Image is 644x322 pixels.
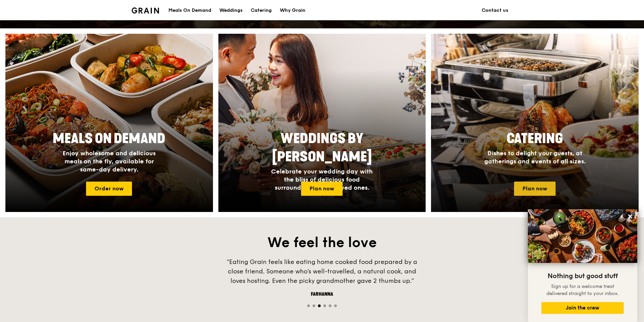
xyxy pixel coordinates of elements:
[546,284,619,296] span: Sign up for a welcome treat delivered straight to your inbox.
[334,304,337,307] span: Go to slide 6
[215,0,247,21] a: Weddings
[431,34,639,212] a: CateringDishes to delight your guests, at gatherings and events of all sizes.Plan now
[528,209,637,263] img: DSC07876-Edit02-Large.jpeg
[86,182,132,196] a: Order now
[218,34,426,212] a: Weddings by [PERSON_NAME]Celebrate your wedding day with the bliss of delicious food surrounded b...
[271,168,373,191] span: Celebrate your wedding day with the bliss of delicious food surrounded by your loved ones.
[625,211,636,222] button: Close
[541,302,624,314] button: Join the crew
[5,34,213,212] a: Meals On DemandEnjoy wholesome and delicious meals on the fly, available for same-day delivery.Or...
[132,7,159,14] img: Grain
[514,182,556,196] a: Plan now
[62,150,156,173] span: Enjoy wholesome and delicious meals on the fly, available for same-day delivery.
[251,0,272,21] div: Catering
[221,291,423,298] div: Farhanna
[219,0,243,21] div: Weddings
[484,150,586,165] span: Dishes to delight your guests, at gatherings and events of all sizes.
[280,0,305,21] div: Why Grain
[247,0,276,21] a: Catering
[318,304,321,307] span: Go to slide 3
[313,304,315,307] span: Go to slide 2
[547,272,618,280] span: Nothing but good stuff
[507,131,563,147] span: Catering
[301,182,343,196] a: Plan now
[168,0,211,21] div: Meals On Demand
[221,257,423,286] div: “Eating Grain feels like eating home cooked food prepared by a close friend. Someone who’s well-t...
[307,304,310,307] span: Go to slide 1
[276,0,310,21] a: Why Grain
[323,304,326,307] span: Go to slide 4
[329,304,331,307] span: Go to slide 5
[53,131,165,147] span: Meals On Demand
[478,0,512,21] a: Contact us
[218,34,426,212] img: weddings-card.4f3003b8.jpg
[272,131,372,165] span: Weddings by [PERSON_NAME]
[5,34,213,212] img: meals-on-demand-card.d2b6f6db.png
